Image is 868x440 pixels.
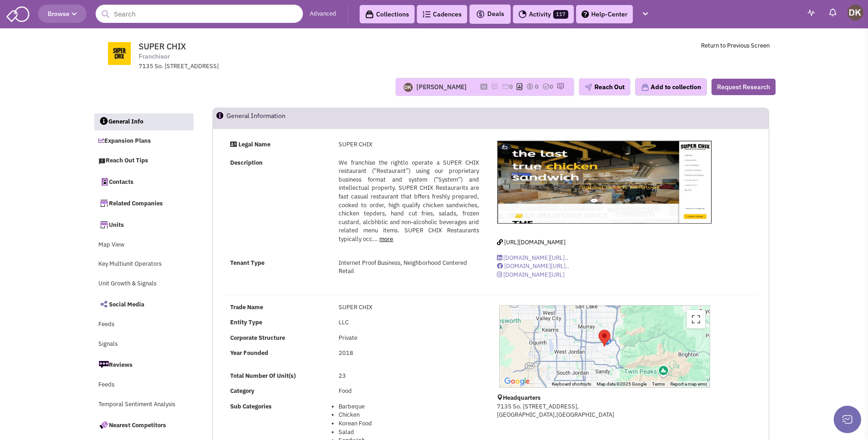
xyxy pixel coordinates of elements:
[94,415,194,435] a: Nearest Competitors
[230,349,268,357] b: Year Founded
[504,238,566,246] span: [URL][DOMAIN_NAME]
[360,5,415,23] a: Collections
[497,271,565,279] a: [DOMAIN_NAME][URL]
[518,10,527,18] img: Activity.png
[585,84,592,91] img: plane.png
[333,387,485,396] div: Food
[230,372,296,380] b: Total Number Of Unit(s)
[339,419,479,428] li: Korean Food
[230,334,285,342] b: Corporate Structure
[94,295,194,314] a: Social Media
[497,402,712,419] p: 7135 So. [STREET_ADDRESS], [GEOGRAPHIC_DATA],[GEOGRAPHIC_DATA]
[701,42,770,49] a: Return to Previous Screen
[503,394,541,402] b: Headquarters
[339,159,479,243] span: We franchise the rightlo operate a SUPER CHIX restaurant (“Restaurant”) using our proprietary bus...
[687,310,705,328] button: Toggle fullscreen view
[504,262,569,270] span: [DOMAIN_NAME][URL]..
[339,411,479,419] li: Chicken
[339,428,479,437] li: Salad
[226,108,286,128] h2: General Information
[139,41,186,52] span: SUPER CHIX
[712,79,776,95] button: Request Research
[94,256,194,273] a: Key Multiunit Operators
[94,316,194,333] a: Feeds
[139,62,377,71] div: 7135 So. [STREET_ADDRESS]
[513,5,574,23] a: Activity117
[497,262,569,270] a: [DOMAIN_NAME][URL]..
[94,133,194,150] a: Expansion Plans
[497,238,566,246] a: [URL][DOMAIN_NAME]
[339,402,479,411] li: Barbeque
[96,5,303,23] input: Search
[670,381,707,386] a: Report a map error
[94,376,194,394] a: Feeds
[550,83,553,91] span: 0
[365,10,374,19] img: icon-collection-lavender-black.svg
[416,82,467,91] div: [PERSON_NAME]
[502,376,532,387] img: Google
[333,259,485,276] div: Internet Proof Business, Neighborhood Centered Retail
[379,235,393,243] a: more
[94,355,194,374] a: Reviews
[552,381,591,387] button: Keyboard shortcuts
[535,83,539,91] span: 0
[476,10,504,18] span: Deals
[230,159,263,166] strong: Description
[557,83,564,90] img: research-icon.png
[417,5,467,23] a: Cadences
[509,83,513,91] span: 0
[503,271,565,279] span: [DOMAIN_NAME][URL]
[333,349,485,358] div: 2018
[38,5,86,23] button: Browse
[94,193,194,213] a: Related Companies
[847,5,863,21] img: Donnie Keller
[597,381,647,386] span: Map data ©2025 Google
[582,11,589,18] img: help.png
[139,52,170,61] span: Franchisor
[422,11,431,17] img: Cadences_logo.png
[94,172,194,191] a: Contacts
[94,275,194,293] a: Unit Growth & Signals
[230,387,254,395] b: Category
[526,83,534,90] img: icon-dealamount.png
[333,318,485,327] div: LLC
[576,5,633,23] a: Help-Center
[652,381,665,386] a: Terms (opens in new tab)
[230,318,262,326] b: Entity Type
[598,330,610,347] div: SUPER CHIX
[310,10,336,18] a: Advanced
[503,254,568,262] span: [DOMAIN_NAME][URL]..
[238,140,270,148] strong: Legal Name
[94,215,194,234] a: Units
[94,113,194,131] a: General Info
[94,396,194,413] a: Temporal Sentiment Analysis
[230,259,264,267] strong: Tenant Type
[542,83,550,90] img: TaskCount.png
[497,254,568,262] a: [DOMAIN_NAME][URL]..
[48,10,77,18] span: Browse
[94,152,194,170] a: Reach Out Tips
[502,376,532,387] a: Open this area in Google Maps (opens a new window)
[476,9,485,20] img: icon-deals.svg
[333,303,485,312] div: SUPER CHIX
[230,402,272,410] b: Sub Categories
[94,336,194,353] a: Signals
[641,83,649,91] img: icon-collection-lavender.png
[6,5,29,22] img: SmartAdmin
[473,8,507,20] button: Deals
[635,78,707,96] button: Add to collection
[502,83,509,90] img: icon-email-active-16.png
[497,141,712,224] img: SUPER CHIX
[94,236,194,254] a: Map View
[230,303,263,311] b: Trade Name
[333,140,485,149] div: SUPER CHIX
[553,10,568,19] span: 117
[333,372,485,381] div: 23
[491,83,498,90] img: icon-note.png
[333,334,485,343] div: Private
[579,78,631,96] button: Reach Out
